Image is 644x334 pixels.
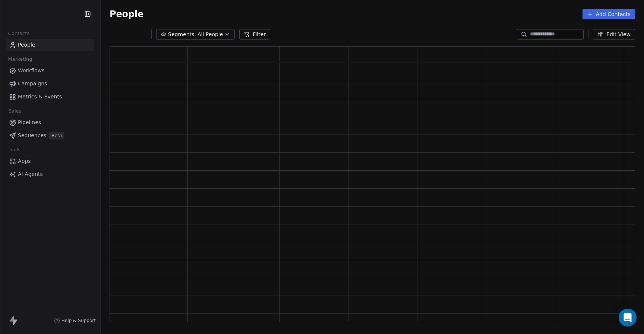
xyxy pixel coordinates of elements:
a: Workflows [6,64,94,77]
a: SequencesBeta [6,129,94,142]
button: Add Contacts [583,9,635,19]
a: Campaigns [6,78,94,90]
span: People [110,9,143,20]
div: Open Intercom Messenger [619,309,637,327]
a: AI Agents [6,168,94,180]
span: Workflows [18,67,45,75]
span: Apps [18,157,31,165]
button: Edit View [593,29,635,40]
span: Sequences [18,132,46,139]
a: People [6,39,94,51]
span: All People [198,31,223,38]
button: Filter [239,29,270,40]
span: AI Agents [18,170,43,178]
span: Marketing [5,54,35,65]
span: People [18,41,35,49]
a: Apps [6,155,94,167]
span: Help & Support [61,318,96,324]
span: Sales [5,105,25,117]
span: Metrics & Events [18,93,62,101]
span: Contacts [5,28,33,39]
span: Segments: [168,31,196,38]
span: Beta [49,132,64,139]
a: Pipelines [6,116,94,129]
span: Tools [5,144,23,155]
a: Help & Support [54,318,96,324]
span: Campaigns [18,80,47,88]
a: Metrics & Events [6,91,94,103]
span: Pipelines [18,119,41,126]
